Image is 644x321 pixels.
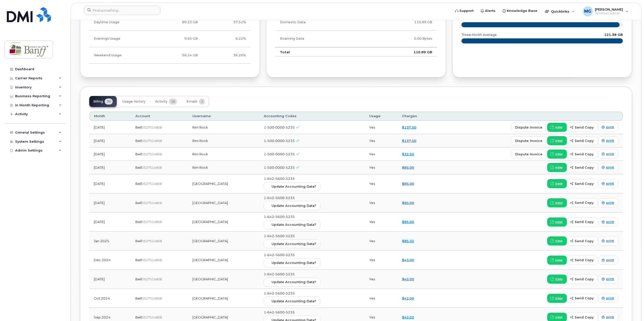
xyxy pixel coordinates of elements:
a: $85.00 [402,220,414,224]
span: send copy [575,152,594,157]
span: send copy [575,181,594,186]
td: 6.22% [202,31,251,47]
td: 56.24 GB [149,47,202,64]
a: $42.02 [402,315,414,319]
a: Alerts [477,6,499,16]
th: Username [188,112,259,121]
td: [GEOGRAPHIC_DATA] [188,212,259,232]
span: print [606,220,614,224]
a: $137.50 [402,139,416,143]
span: 16 [169,98,177,105]
button: Update Accounting Data? [264,278,320,287]
button: send copy [567,256,598,265]
a: print [598,179,618,188]
span: Update Accounting Data? [272,222,316,227]
span: Update Accounting Data? [272,260,316,265]
span: 1-642-5600-5235 [264,310,295,314]
td: Yes [365,147,397,161]
a: $43.00 [402,258,414,262]
td: Oct 2024 [89,289,131,308]
a: print [598,123,618,132]
span: Bell [135,165,142,169]
button: dispute invoice [511,150,547,159]
span: print [606,181,614,186]
button: send copy [567,136,598,145]
a: view [547,217,567,227]
span: print [606,201,614,205]
a: view [547,275,567,284]
text: 121.38 GB [604,33,623,37]
td: Yes [365,212,397,232]
span: Usage History [122,100,145,104]
a: view [547,198,567,207]
a: view [547,150,567,159]
a: $85.32 [402,239,414,243]
td: Yes [365,251,397,270]
button: send copy [567,123,598,132]
span: Bell [135,220,142,224]
a: $85.00 [402,182,414,186]
span: 1-642-5600-5235 [264,215,295,219]
td: [DATE] [89,121,131,134]
button: send copy [567,217,598,227]
a: print [598,163,618,172]
a: $32.50 [402,152,414,156]
td: Yes [365,174,397,193]
a: print [598,198,618,207]
span: dispute invoice [515,152,542,157]
a: print [598,150,618,159]
span: view [555,201,563,205]
span: 1 [199,98,205,105]
span: print [606,277,614,281]
span: send copy [575,125,594,130]
span: 1-642-5600-5235 [264,272,295,276]
span: Emails [187,100,197,104]
td: [DATE] [89,174,131,193]
span: send copy [575,258,594,262]
span: Alerts [485,8,495,13]
span: Update Accounting Data? [272,203,316,208]
span: 0527514808 [142,239,162,243]
a: view [547,163,567,172]
span: 1-642-5600-5235 [264,196,295,200]
td: 57.52% [202,14,251,31]
span: dispute invoice [515,138,542,143]
span: view [555,296,563,301]
span: Bell [135,277,142,281]
button: send copy [567,150,598,159]
span: Bell [135,182,142,186]
span: Bell [135,201,142,205]
span: 1-642-5600-5235 [264,177,295,181]
td: Yes [365,121,397,134]
span: Bell [135,315,142,319]
span: Update Accounting Data? [272,241,316,246]
span: print [606,239,614,243]
span: Wireless Admin [595,11,623,15]
span: 0527514808 [142,126,162,129]
td: Yes [365,161,397,174]
span: Knowledge Base [507,8,537,13]
span: print [606,152,614,156]
span: 0527514808 [142,220,162,224]
span: Bell [135,139,142,143]
span: view [555,220,563,224]
span: print [606,315,614,319]
span: print [606,258,614,262]
a: print [598,236,618,245]
td: 0.00 Bytes [365,31,437,47]
span: 0527514808 [142,166,162,169]
td: 89.23 GB [149,14,202,31]
span: view [555,277,563,281]
span: send copy [575,219,594,224]
td: Yes [365,270,397,289]
span: 1-642-5600-5235 [264,291,295,295]
span: Update Accounting Data? [272,184,316,189]
input: Find something... [84,6,160,15]
a: view [547,236,567,245]
td: Yes [365,193,397,213]
span: send copy [575,165,594,170]
span: view [555,181,563,186]
a: Knowledge Base [499,6,541,16]
span: Activity [155,100,167,104]
th: Month [89,112,131,121]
